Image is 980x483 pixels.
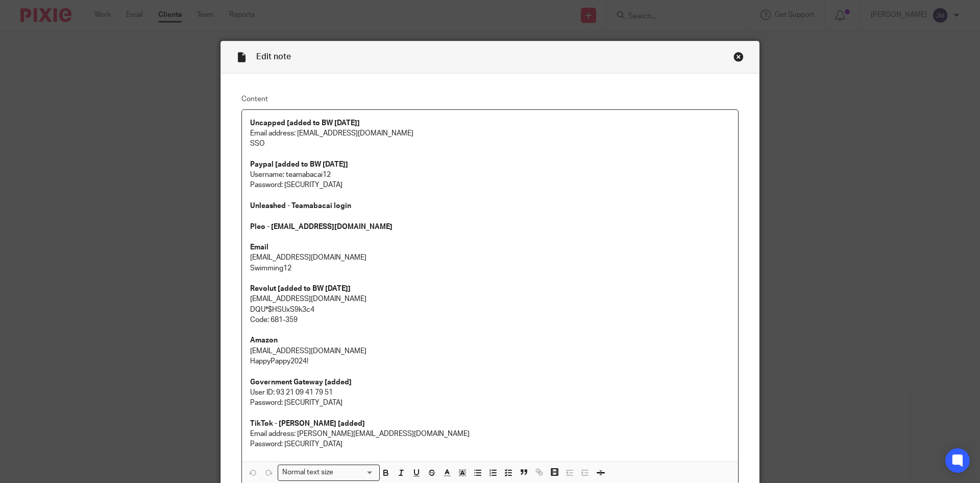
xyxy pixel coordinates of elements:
[250,315,730,325] p: Code: 681-359
[250,305,730,315] p: DQU*$HSUxS9k3c4
[250,294,730,304] p: [EMAIL_ADDRESS][DOMAIN_NAME]
[250,161,348,168] strong: Paypal [added to BW [DATE]]
[250,356,730,366] p: HappyPappy2024!
[250,170,730,180] p: Username: teamabacai12
[250,429,730,450] p: Email address: [PERSON_NAME][EMAIL_ADDRESS][DOMAIN_NAME] Password: [SECURITY_DATA]
[250,285,351,292] strong: Revolut [added to BW [DATE]]
[241,94,739,104] label: Content
[250,244,268,251] strong: Email
[278,465,380,480] div: Search for option
[733,52,744,62] div: Close this dialog window
[250,139,730,149] p: SSO
[250,120,360,127] strong: Uncapped [added to BW [DATE]]
[250,252,730,263] p: [EMAIL_ADDRESS][DOMAIN_NAME]
[250,379,352,386] strong: Government Gateway [added]
[250,420,365,427] strong: TikTok - [PERSON_NAME] [added]
[337,467,374,478] input: Search for option
[250,346,730,356] p: [EMAIL_ADDRESS][DOMAIN_NAME]
[280,467,336,478] span: Normal text size
[250,263,730,273] p: Swimming12
[250,387,730,398] p: User ID: 93 21 09 41 79 51
[250,202,351,210] strong: Unleashed - Teamabacai login
[250,337,278,344] strong: Amazon
[250,180,730,190] p: Password: [SECURITY_DATA]
[250,398,730,408] p: Password: [SECURITY_DATA]
[256,53,291,61] span: Edit note
[250,128,730,139] p: Email address: [EMAIL_ADDRESS][DOMAIN_NAME]
[250,223,393,231] strong: Pleo - [EMAIL_ADDRESS][DOMAIN_NAME]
